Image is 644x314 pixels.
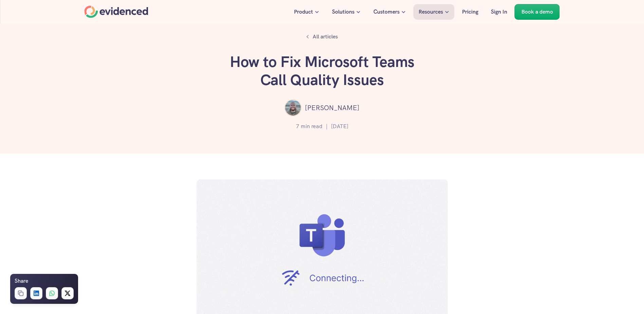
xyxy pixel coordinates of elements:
[331,122,348,131] p: [DATE]
[462,7,478,16] p: Pricing
[326,122,328,131] p: |
[305,102,360,113] p: [PERSON_NAME]
[85,6,148,18] a: Home
[220,53,424,89] h1: How to Fix Microsoft Teams Call Quality Issues
[486,4,512,20] a: Sign In
[313,32,338,41] p: All articles
[332,7,354,16] p: Solutions
[521,7,553,16] p: Book a demo
[302,31,342,43] a: All articles
[419,7,443,16] p: Resources
[491,7,507,16] p: Sign In
[301,122,323,131] p: min read
[15,277,28,285] h6: Share
[457,4,483,20] a: Pricing
[515,4,560,20] a: Book a demo
[294,7,313,16] p: Product
[373,7,400,16] p: Customers
[284,99,301,116] img: ""
[296,122,299,131] p: 7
